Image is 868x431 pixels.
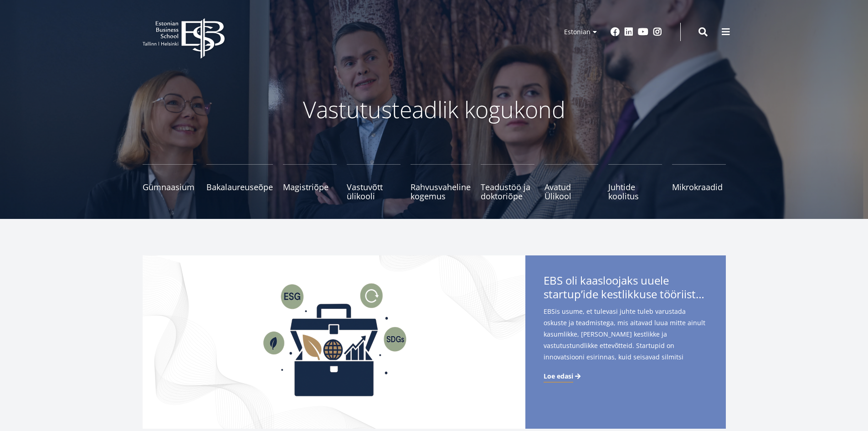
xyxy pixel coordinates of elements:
span: EBS oli kaasloojaks uuele [544,274,708,304]
span: Rahvusvaheline kogemus [411,182,471,201]
a: Bakalaureuseõpe [206,164,273,201]
a: Mikrokraadid [672,164,726,201]
span: Teadustöö ja doktoriõpe [481,182,534,201]
a: Teadustöö ja doktoriõpe [481,164,534,201]
span: Gümnaasium [143,182,196,192]
a: Magistriõpe [283,164,337,201]
p: Vastutusteadlik kogukond [193,96,676,123]
a: Facebook [611,27,620,36]
span: Loe edasi [544,372,573,381]
a: Rahvusvaheline kogemus [411,164,471,201]
span: Vastuvõtt ülikooli [347,182,401,201]
a: Juhtide koolitus [608,164,662,201]
a: Youtube [638,27,648,36]
a: Loe edasi [544,372,582,381]
span: Bakalaureuseõpe [206,182,273,192]
span: Avatud Ülikool [544,182,598,201]
span: Magistriõpe [283,182,337,192]
a: Avatud Ülikool [544,164,598,201]
a: Gümnaasium [143,164,196,201]
a: Linkedin [624,27,633,36]
img: Startup toolkit image [143,255,525,429]
span: Mikrokraadid [672,182,726,192]
span: EBSis usume, et tulevasi juhte tuleb varustada oskuste ja teadmistega, mis aitavad luua mitte ain... [544,306,708,377]
span: startup’ide kestlikkuse tööriistakastile [544,287,708,301]
a: Vastuvõtt ülikooli [347,164,401,201]
span: Juhtide koolitus [608,182,662,201]
a: Instagram [653,27,662,36]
